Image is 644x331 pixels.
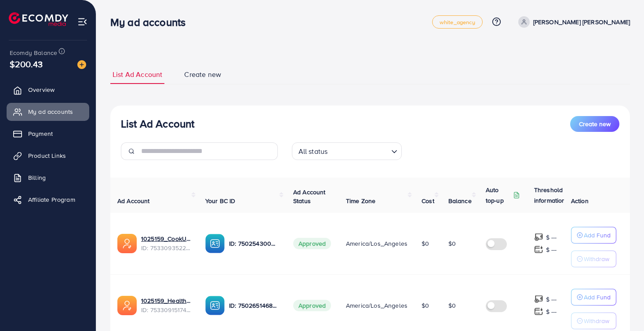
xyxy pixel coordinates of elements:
[77,17,87,27] img: menu
[7,81,89,98] a: Overview
[141,296,191,314] div: <span class='underline'>1025159_Healthy Vibrant Living_1753934588845</span></br>7533091517477666817
[7,147,89,164] a: Product Links
[440,19,475,25] span: white_agency
[9,12,68,26] img: logo
[141,306,191,314] span: ID: 7533091517477666817
[293,238,331,249] span: Approved
[7,125,89,142] a: Payment
[293,188,326,205] span: Ad Account Status
[7,103,89,120] a: My ad accounts
[448,301,456,310] span: $0
[346,239,408,248] span: America/Los_Angeles
[486,185,511,206] p: Auto top-up
[117,196,150,205] span: Ad Account
[28,151,66,160] span: Product Links
[422,196,434,205] span: Cost
[77,60,86,69] img: image
[584,230,611,240] p: Add Fund
[422,301,429,310] span: $0
[28,129,53,138] span: Payment
[448,196,472,205] span: Balance
[229,300,279,311] p: ID: 7502651468420317191
[110,16,193,29] h3: My ad accounts
[7,169,89,186] a: Billing
[584,254,609,264] p: Withdraw
[10,48,57,57] span: Ecomdy Balance
[141,244,191,252] span: ID: 7533093522495029249
[579,120,611,128] span: Create new
[292,142,402,160] div: Search for option
[141,234,191,243] a: 1025159_CookURC Essentials_1753935022025
[205,234,225,253] img: ic-ba-acc.ded83a64.svg
[205,196,236,205] span: Your BC ID
[584,292,611,302] p: Add Fund
[113,69,162,80] span: List Ad Account
[534,245,543,254] img: top-up amount
[293,300,331,311] span: Approved
[534,233,543,242] img: top-up amount
[534,307,543,316] img: top-up amount
[7,191,89,208] a: Affiliate Program
[571,313,616,329] button: Withdraw
[571,196,589,205] span: Action
[141,234,191,252] div: <span class='underline'>1025159_CookURC Essentials_1753935022025</span></br>7533093522495029249
[533,17,630,27] p: [PERSON_NAME] [PERSON_NAME]
[534,185,577,206] p: Threshold information
[28,85,55,94] span: Overview
[205,296,225,315] img: ic-ba-acc.ded83a64.svg
[297,145,330,158] span: All status
[346,196,375,205] span: Time Zone
[121,117,194,130] h3: List Ad Account
[28,107,73,116] span: My ad accounts
[422,239,429,248] span: $0
[570,116,619,132] button: Create new
[28,195,75,204] span: Affiliate Program
[534,295,543,304] img: top-up amount
[10,58,43,70] span: $200.43
[346,301,408,310] span: America/Los_Angeles
[515,16,630,28] a: [PERSON_NAME] [PERSON_NAME]
[117,296,137,315] img: ic-ads-acc.e4c84228.svg
[546,306,557,317] p: $ ---
[571,289,616,306] button: Add Fund
[546,294,557,305] p: $ ---
[229,238,279,249] p: ID: 7502543000648794128
[117,234,137,253] img: ic-ads-acc.e4c84228.svg
[546,232,557,243] p: $ ---
[330,143,387,158] input: Search for option
[571,227,616,244] button: Add Fund
[546,244,557,255] p: $ ---
[432,15,483,29] a: white_agency
[571,251,616,267] button: Withdraw
[584,316,609,326] p: Withdraw
[184,69,221,80] span: Create new
[448,239,456,248] span: $0
[141,296,191,305] a: 1025159_Healthy Vibrant Living_1753934588845
[28,173,46,182] span: Billing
